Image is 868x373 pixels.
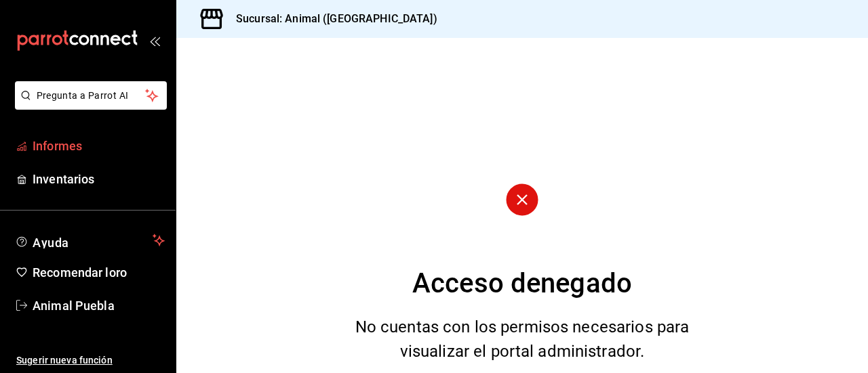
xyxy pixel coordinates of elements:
[33,236,69,250] font: Ayuda
[33,172,94,186] font: Inventarios
[33,299,115,313] font: Animal Puebla
[149,35,160,46] button: abrir_cajón_menú
[33,265,127,280] font: Recomendar loro
[236,12,437,25] font: Sucursal: Animal ([GEOGRAPHIC_DATA])
[37,90,129,101] font: Pregunta a Parrot AI
[9,98,167,112] a: Pregunta a Parrot AI
[355,317,690,361] font: No cuentas con los permisos necesarios para visualizar el portal administrador.
[16,355,113,366] font: Sugerir nueva función
[33,139,82,153] font: Informes
[15,81,167,110] button: Pregunta a Parrot AI
[412,267,632,299] font: Acceso denegado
